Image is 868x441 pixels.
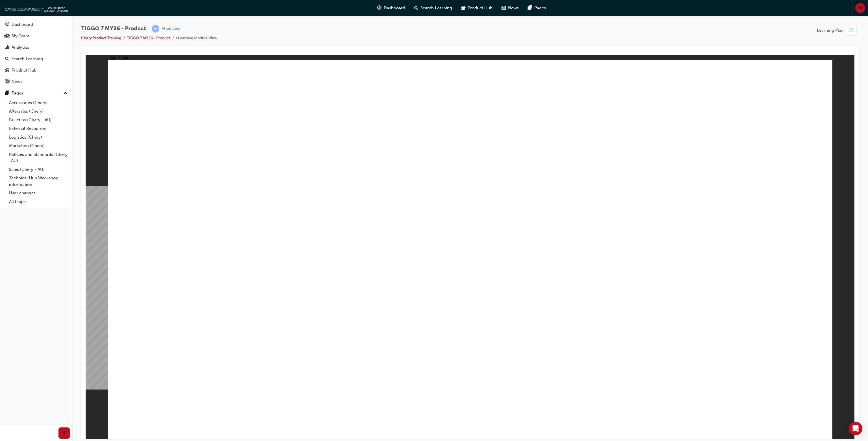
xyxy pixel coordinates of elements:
[7,141,70,150] a: Marketing (Chery)
[2,77,70,87] a: News
[12,79,22,85] div: News
[5,68,9,73] span: car-icon
[523,2,550,14] a: pages-iconPages
[5,45,9,50] span: chart-icon
[7,116,70,124] a: Bulletins (Chery - AU)
[377,5,381,12] span: guage-icon
[62,430,66,437] span: prev-icon
[2,42,70,53] a: Analytics
[457,2,497,14] a: car-iconProduct Hub
[7,174,70,189] a: Technical Hub Workshop information
[2,18,70,88] button: DashboardMy TeamAnalyticsSearch LearningProduct HubNews
[414,5,418,12] span: search-icon
[7,197,70,206] a: All Pages
[420,5,452,11] span: Search Learning
[11,56,43,62] div: Search Learning
[81,25,146,32] span: TIGGO 7 MY26 - Product
[2,65,70,76] a: Product Hub
[176,35,217,42] li: eLearning Module View
[528,5,532,12] span: pages-icon
[7,107,70,116] a: Aftersales (Chery)
[5,22,9,27] span: guage-icon
[849,27,854,34] span: list-icon
[461,5,465,12] span: car-icon
[64,90,68,97] span: up-icon
[817,25,859,36] button: Learning Plan
[152,25,159,33] span: learningRecordVerb_ATTEMPT-icon
[148,25,149,32] span: |
[534,5,546,11] span: Pages
[468,5,492,11] span: Product Hub
[162,26,181,31] div: Attempted
[7,124,70,133] a: External Resources
[384,5,405,11] span: Dashboard
[410,2,457,14] a: search-iconSearch Learning
[2,54,70,64] a: Search Learning
[2,19,70,30] a: Dashboard
[508,5,519,11] span: News
[127,36,170,40] a: TIGGO 7 MY26 - Product
[2,88,70,98] button: Pages
[857,5,863,11] span: ML
[12,21,33,28] div: Dashboard
[12,33,29,39] div: My Team
[855,3,865,13] button: ML
[12,67,36,74] div: Product Hub
[7,98,70,107] a: Accessories (Chery)
[2,31,70,41] a: My Team
[12,44,29,51] div: Analytics
[497,2,523,14] a: news-iconNews
[3,2,68,14] img: oneconnect
[7,189,70,197] a: User changes
[502,5,506,12] span: news-icon
[7,133,70,142] a: Logistics (Chery)
[5,91,9,96] span: pages-icon
[7,165,70,174] a: Sales (Chery - AU)
[5,57,9,62] span: search-icon
[849,422,862,435] div: Open Intercom Messenger
[373,2,410,14] a: guage-iconDashboard
[7,150,70,165] a: Policies and Standards (Chery -AU)
[81,36,121,40] a: Chery Product Training
[817,27,844,34] span: Learning Plan
[5,34,9,39] span: people-icon
[12,90,23,96] div: Pages
[5,79,9,85] span: news-icon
